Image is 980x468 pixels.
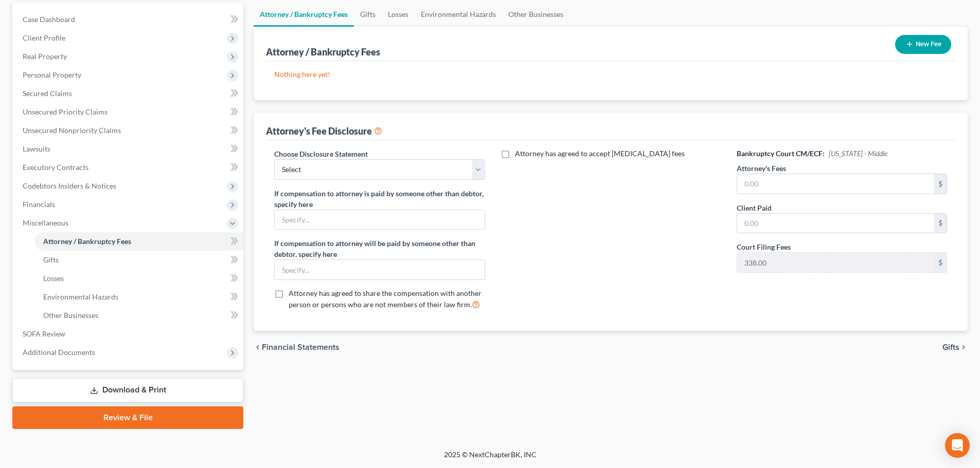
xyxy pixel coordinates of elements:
[35,232,243,251] a: Attorney / Bankruptcy Fees
[934,253,947,272] div: $
[23,163,88,172] span: Executory Contracts
[737,241,791,252] label: Court Filing Fees
[274,238,485,259] label: If compensation to attorney will be paid by someone other than debtor, specify here
[14,10,243,29] a: Case Dashboard
[254,343,262,351] i: chevron_left
[35,288,243,306] a: Environmental Hazards
[382,2,415,27] a: Losses
[737,163,786,174] label: Attorney's Fees
[14,140,243,158] a: Lawsuits
[23,52,67,61] span: Real Property
[829,149,887,158] span: [US_STATE] - Middle
[266,125,382,137] div: Attorney's Fee Disclosure
[14,325,243,343] a: SOFA Review
[12,406,243,429] a: Review & File
[43,274,64,283] span: Losses
[274,188,485,210] label: If compensation to attorney is paid by someone other than debtor, specify here
[23,200,55,209] span: Financials
[737,174,934,194] input: 0.00
[934,174,947,194] div: $
[43,311,98,320] span: Other Businesses
[23,181,116,190] span: Codebtors Insiders & Notices
[959,343,968,351] i: chevron_right
[23,348,95,357] span: Additional Documents
[895,35,951,54] button: New Fee
[737,148,947,159] h6: Bankruptcy Court CM/ECF:
[23,218,68,227] span: Miscellaneous
[254,2,354,27] a: Attorney / Bankruptcy Fees
[23,15,75,24] span: Case Dashboard
[289,289,482,309] span: Attorney has agreed to share the compensation with another person or persons who are not members ...
[942,343,968,351] button: Gifts chevron_right
[515,149,685,158] span: Attorney has agreed to accept [MEDICAL_DATA] fees
[23,70,81,79] span: Personal Property
[942,343,959,351] span: Gifts
[274,69,947,80] p: Nothing here yet!
[737,202,772,213] label: Client Paid
[14,103,243,121] a: Unsecured Priority Claims
[23,329,65,338] span: SOFA Review
[35,269,243,288] a: Losses
[23,144,50,153] span: Lawsuits
[275,260,484,279] input: Specify...
[23,126,121,135] span: Unsecured Nonpriority Claims
[275,210,484,230] input: Specify...
[274,148,368,159] label: Choose Disclosure Statement
[23,89,72,98] span: Secured Claims
[23,107,108,116] span: Unsecured Priority Claims
[14,121,243,140] a: Unsecured Nonpriority Claims
[266,46,380,58] div: Attorney / Bankruptcy Fees
[354,2,382,27] a: Gifts
[23,33,65,42] span: Client Profile
[254,343,340,351] button: chevron_left Financial Statements
[43,255,59,264] span: Gifts
[43,237,131,246] span: Attorney / Bankruptcy Fees
[737,214,934,233] input: 0.00
[262,343,340,351] span: Financial Statements
[35,251,243,269] a: Gifts
[14,158,243,177] a: Executory Contracts
[35,306,243,325] a: Other Businesses
[502,2,569,27] a: Other Businesses
[12,378,243,402] a: Download & Print
[14,84,243,103] a: Secured Claims
[43,292,118,301] span: Environmental Hazards
[945,433,970,458] div: Open Intercom Messenger
[415,2,502,27] a: Environmental Hazards
[934,214,947,233] div: $
[197,450,783,468] div: 2025 © NextChapterBK, INC
[737,253,934,272] input: 0.00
